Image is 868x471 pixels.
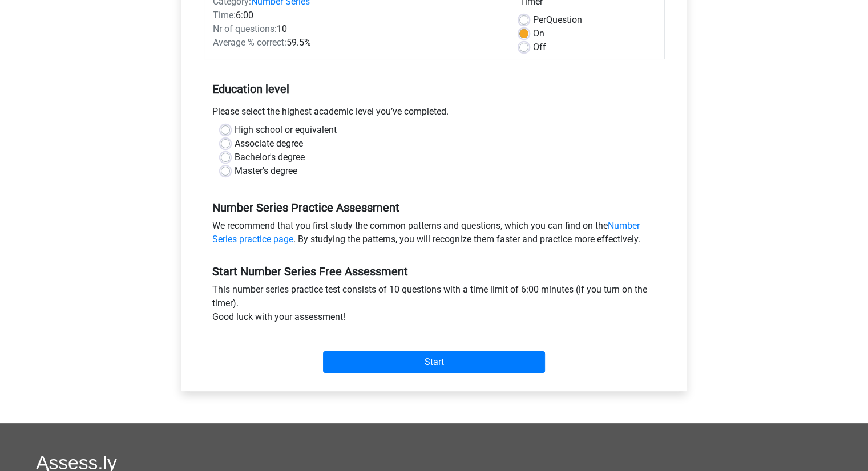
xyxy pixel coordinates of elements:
[235,164,297,178] label: Master's degree
[533,40,546,54] label: Off
[235,137,303,151] label: Associate degree
[235,151,305,164] label: Bachelor's degree
[204,219,665,251] div: We recommend that you first study the common patterns and questions, which you can find on the . ...
[213,37,286,48] span: Average % correct:
[204,9,511,22] div: 6:00
[212,265,656,278] h5: Start Number Series Free Assessment
[533,13,582,27] label: Question
[323,351,545,373] input: Start
[212,201,656,214] h5: Number Series Practice Assessment
[213,23,277,34] span: Nr of questions:
[212,78,656,100] h5: Education level
[533,14,546,25] span: Per
[533,27,544,40] label: On
[204,36,511,50] div: 59.5%
[235,123,337,137] label: High school or equivalent
[213,10,236,21] span: Time:
[204,283,665,328] div: This number series practice test consists of 10 questions with a time limit of 6:00 minutes (if y...
[212,220,640,245] a: Number Series practice page
[204,105,665,123] div: Please select the highest academic level you’ve completed.
[204,22,511,36] div: 10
